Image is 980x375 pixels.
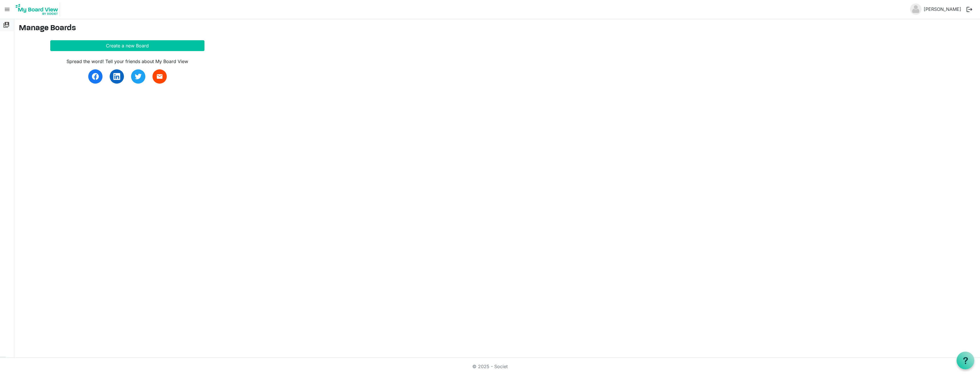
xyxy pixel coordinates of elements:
span: switch_account [3,19,10,31]
img: twitter.svg [135,73,142,80]
img: My Board View Logo [14,2,60,17]
button: logout [963,3,975,15]
a: © 2025 - Societ [472,364,508,369]
img: linkedin.svg [113,73,120,80]
button: Create a new Board [50,40,204,51]
a: [PERSON_NAME] [921,3,963,15]
img: no-profile-picture.svg [910,3,921,15]
div: Spread the word! Tell your friends about My Board View [50,58,204,65]
span: menu [2,4,13,15]
span: email [156,73,163,80]
h3: Manage Boards [19,24,975,33]
a: email [152,69,167,84]
a: My Board View Logo [14,2,62,17]
img: facebook.svg [92,73,99,80]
